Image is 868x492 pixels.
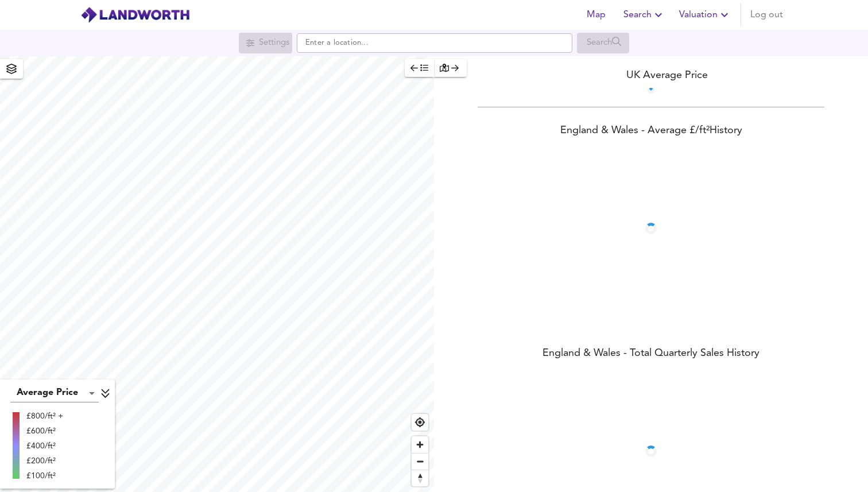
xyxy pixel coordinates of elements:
span: Valuation [679,7,731,23]
img: logo [80,6,190,24]
div: Average Price [10,384,99,402]
div: Search for a location first or explore the map [577,33,629,53]
input: Enter a location... [297,33,572,53]
button: Find my location [412,414,428,431]
button: Zoom out [412,453,428,470]
div: England & Wales - Average £/ ft² History [434,123,868,140]
button: Map [578,3,614,26]
div: £100/ft² [26,470,63,482]
button: Valuation [675,3,736,26]
button: Log out [746,3,788,26]
button: Reset bearing to north [412,470,428,486]
span: Zoom out [412,454,428,470]
div: Search for a location first or explore the map [239,33,292,53]
span: Log out [750,7,783,23]
div: UK Average Price [434,68,868,83]
button: Search [619,3,670,26]
div: England & Wales - Total Quarterly Sales History [434,346,868,362]
button: Zoom in [412,436,428,453]
span: Reset bearing to north [412,470,428,486]
span: Map [582,7,610,23]
div: £800/ft² + [26,410,63,422]
div: £600/ft² [26,425,63,437]
div: £400/ft² [26,440,63,452]
span: Search [623,7,665,23]
div: £200/ft² [26,455,63,467]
